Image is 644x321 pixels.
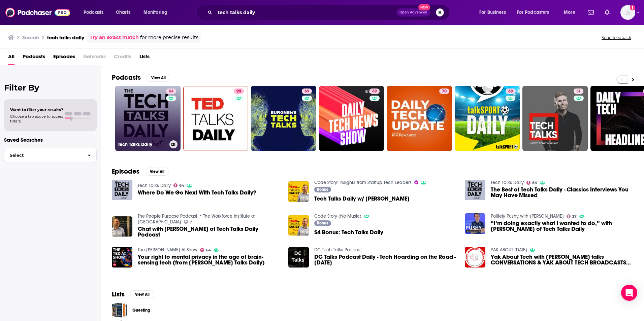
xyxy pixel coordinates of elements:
a: PodcastsView All [112,73,170,82]
span: 69 [304,88,309,95]
span: 51 [576,88,581,95]
span: Monitoring [143,8,167,17]
span: Bonus [317,187,328,191]
span: 70 [442,88,447,95]
span: Charts [116,8,130,17]
a: 69 [302,88,312,94]
a: 69 [319,86,384,151]
button: Select [4,148,97,163]
h2: Filter By [4,83,97,93]
a: 64 [200,248,211,252]
a: Tech Talks Daily w/ Noah Labhart [314,196,410,202]
a: 64Tech Talks Daily [115,86,181,151]
img: Where Do We Go Next With Tech Talks Daily? [112,180,132,200]
span: 27 [572,215,577,218]
a: Politely Pushy with Eric Chemi [491,213,564,219]
button: open menu [513,7,559,18]
a: 51 [522,86,588,151]
button: View All [130,290,154,298]
a: Podcasts [23,51,45,65]
span: More [564,8,575,17]
a: Charts [111,7,134,18]
input: Search podcasts, credits, & more... [215,7,396,18]
a: DC Tech Talks Podcast [314,247,362,253]
a: All [8,51,14,65]
a: 69 [455,86,520,151]
h3: Tech Talks Daily [118,142,167,147]
h2: Podcasts [112,73,141,82]
span: 64 [179,184,184,187]
a: DC Talks Podcast Daily - Tech Hoarding on the Road - April 25, 2019 [314,254,457,265]
a: 70 [439,88,449,94]
a: YAK ABOUT TODAY [491,247,527,253]
a: Try an exact match [90,34,139,41]
button: open menu [475,7,514,18]
h3: Search [22,34,39,41]
img: User Profile [620,5,635,20]
span: Want to filter your results? [10,107,63,112]
span: Your right to mental privacy in the age of brain-sensing tech (from [PERSON_NAME] Talks Daily) [138,254,280,265]
span: Logged in as cfurneaux [620,5,635,20]
span: 64 [206,249,211,252]
a: 7 [184,220,192,224]
button: Show profile menu [620,5,635,20]
span: Credits [114,51,131,65]
a: Chat with Neil C. Hughes of Tech Talks Daily Podcast [138,226,280,238]
div: Open Intercom Messenger [621,285,637,301]
a: Show notifications dropdown [585,7,597,18]
img: “I’m doing exactly what I wanted to do,” with Neil C. Hughes of Tech Talks Daily [465,213,485,234]
a: Your right to mental privacy in the age of brain-sensing tech (from TED Talks Daily) [138,254,280,265]
span: The Best of Tech Talks Daily - Classics Interviews You May Have Missed [491,187,633,198]
svg: Add a profile image [630,5,635,10]
span: 64 [169,88,173,95]
a: Episodes [53,51,75,65]
a: 69 [369,88,380,94]
button: open menu [139,7,176,18]
span: Open Advanced [399,11,427,14]
a: 70 [387,86,452,151]
a: The People Purpose Podcast • The Workforce Institute at UKG [138,213,256,225]
a: Guesting [112,302,127,318]
a: S4 Bonus: Tech Talks Daily [314,229,383,235]
a: Yak About Tech with Martin Lavander talks CONVERSATIONS & YAK ABOUT TECH BROADCASTS LIVE DAILY VI... [491,254,633,265]
a: Code Story (No Music) [314,213,361,219]
a: 99 [183,86,249,151]
a: 64 [173,183,185,187]
h2: Lists [112,290,125,298]
a: 64 [166,88,176,94]
a: 51 [574,88,583,94]
button: open menu [559,7,584,18]
img: S4 Bonus: Tech Talks Daily [288,215,309,236]
a: EpisodesView All [112,167,169,176]
img: Podchaser - Follow, Share and Rate Podcasts [5,6,70,19]
button: Send feedback [600,35,633,40]
a: “I’m doing exactly what I wanted to do,” with Neil C. Hughes of Tech Talks Daily [491,220,633,232]
span: DC Talks Podcast Daily - Tech Hoarding on the Road - [DATE] [314,254,457,265]
span: for more precise results [140,34,198,41]
span: 69 [508,88,513,95]
span: 7 [190,221,192,224]
a: Lists [139,51,150,65]
span: Choose a tab above to access filters. [10,114,63,123]
span: New [418,4,430,10]
button: View All [146,74,170,82]
span: Yak About Tech with [PERSON_NAME] talks CONVERSATIONS & YAK ABOUT TECH BROADCASTS LIVE DAILY VIA ... [491,254,633,265]
a: 69 [251,86,316,151]
a: 27 [567,214,577,218]
h2: Episodes [112,167,139,176]
img: Chat with Neil C. Hughes of Tech Talks Daily Podcast [112,216,132,237]
button: View All [145,168,169,176]
p: Saved Searches [4,137,97,143]
img: Your right to mental privacy in the age of brain-sensing tech (from TED Talks Daily) [112,247,132,267]
span: 69 [372,88,377,95]
a: Code Story: Insights from Startup Tech Leaders [314,180,412,185]
a: 69 [506,88,516,94]
a: Yak About Tech with Martin Lavander talks CONVERSATIONS & YAK ABOUT TECH BROADCASTS LIVE DAILY VI... [465,247,485,267]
